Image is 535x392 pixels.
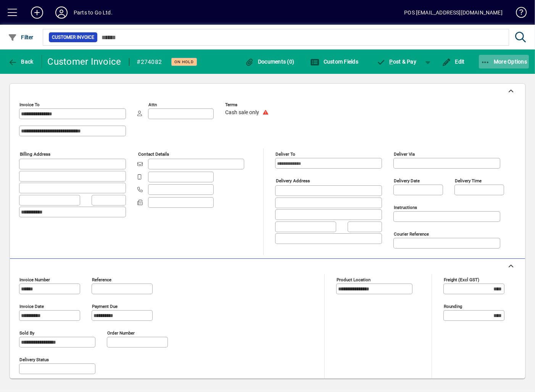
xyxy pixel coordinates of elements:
[390,59,393,65] span: P
[404,6,503,19] div: POS [EMAIL_ADDRESS][DOMAIN_NAME]
[310,59,358,65] span: Custom Fields
[19,102,40,107] mat-label: Invoice To
[8,59,34,65] span: Back
[510,2,525,26] a: Knowledge Base
[442,59,465,65] span: Edit
[444,304,462,309] mat-label: Rounding
[74,6,113,19] div: Parts to Go Ltd.
[444,277,479,282] mat-label: Freight (excl GST)
[107,330,135,336] mat-label: Order number
[92,304,118,309] mat-label: Payment due
[394,205,417,210] mat-label: Instructions
[19,277,50,282] mat-label: Invoice number
[308,55,360,69] button: Custom Fields
[148,102,157,107] mat-label: Attn
[440,55,467,69] button: Edit
[52,33,94,41] span: Customer Invoice
[8,34,34,40] span: Filter
[48,56,121,68] div: Customer Invoice
[337,277,371,282] mat-label: Product location
[481,59,527,65] span: More Options
[19,357,49,362] mat-label: Delivery status
[19,330,34,336] mat-label: Sold by
[6,30,35,44] button: Filter
[372,55,420,69] button: Post & Pay
[137,56,162,68] div: #274082
[245,59,295,65] span: Documents (0)
[225,102,271,107] span: Terms
[394,231,429,237] mat-label: Courier Reference
[49,6,74,19] button: Profile
[225,110,259,116] span: Cash sale only
[376,59,416,65] span: ost & Pay
[6,55,35,69] button: Back
[276,151,295,157] mat-label: Deliver To
[455,178,482,183] mat-label: Delivery time
[479,55,529,69] button: More Options
[394,178,420,183] mat-label: Delivery date
[394,151,415,157] mat-label: Deliver via
[243,55,297,69] button: Documents (0)
[92,277,111,282] mat-label: Reference
[174,59,194,64] span: On hold
[19,304,44,309] mat-label: Invoice date
[25,6,49,19] button: Add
